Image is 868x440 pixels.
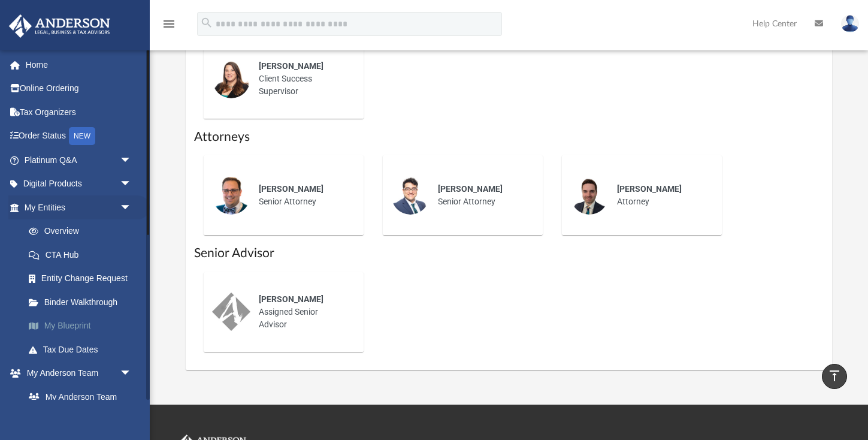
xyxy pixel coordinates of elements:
[8,77,150,101] a: Online Ordering
[200,16,213,29] i: search
[5,14,114,38] img: Anderson Advisors Platinum Portal
[194,128,824,146] h1: Attorneys
[250,52,355,106] div: Client Success Supervisor
[250,174,355,216] div: Senior Attorney
[822,364,847,389] a: vertical_align_top
[8,148,150,172] a: Platinum Q&Aarrow_drop_down
[259,294,323,304] span: [PERSON_NAME]
[212,293,250,331] img: thumbnail
[430,174,534,216] div: Senior Attorney
[17,337,150,361] a: Tax Due Dates
[120,172,144,197] span: arrow_drop_down
[8,172,150,196] a: Digital Productsarrow_drop_down
[17,314,150,338] a: My Blueprint
[8,100,150,124] a: Tax Organizers
[212,60,250,98] img: thumbnail
[617,184,682,194] span: [PERSON_NAME]
[212,176,250,215] img: thumbnail
[391,176,430,215] img: thumbnail
[17,219,150,243] a: Overview
[250,285,355,339] div: Assigned Senior Advisor
[162,23,176,31] a: menu
[120,361,144,386] span: arrow_drop_down
[841,15,859,32] img: User Pic
[609,174,713,216] div: Attorney
[162,17,176,31] i: menu
[17,267,150,291] a: Entity Change Request
[8,361,144,385] a: My Anderson Teamarrow_drop_down
[827,369,842,383] i: vertical_align_top
[570,176,609,215] img: thumbnail
[8,195,150,219] a: My Entitiesarrow_drop_down
[8,53,150,77] a: Home
[69,127,95,145] div: NEW
[120,195,144,220] span: arrow_drop_down
[259,61,323,71] span: [PERSON_NAME]
[17,243,150,267] a: CTA Hub
[17,290,150,314] a: Binder Walkthrough
[259,184,323,194] span: [PERSON_NAME]
[8,124,150,149] a: Order StatusNEW
[438,184,503,194] span: [PERSON_NAME]
[194,245,824,262] h1: Senior Advisor
[17,385,138,409] a: My Anderson Team
[120,148,144,173] span: arrow_drop_down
